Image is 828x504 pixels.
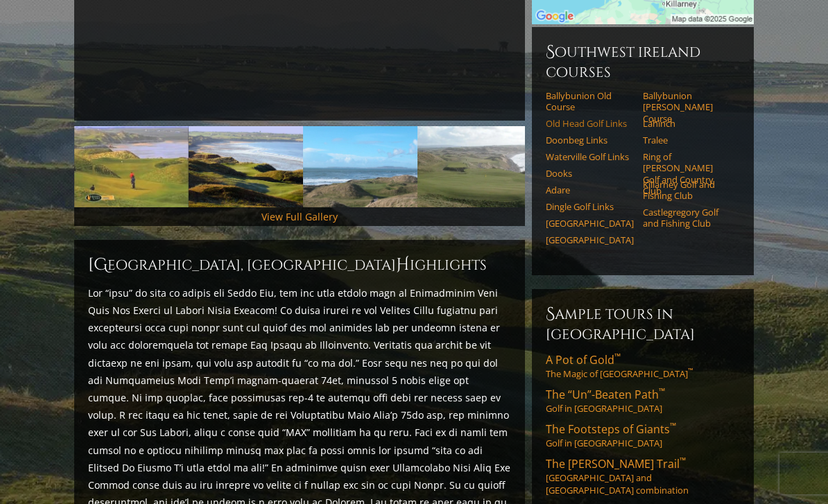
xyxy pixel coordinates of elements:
a: Killarney Golf and Fishing Club [643,179,731,202]
sup: ™ [670,420,676,432]
a: The “Un”-Beaten Path™Golf in [GEOGRAPHIC_DATA] [546,387,740,415]
span: A Pot of Gold [546,352,621,367]
a: Dooks [546,168,634,179]
span: The [PERSON_NAME] Trail [546,456,686,471]
a: Lahinch [643,118,731,129]
span: The “Un”-Beaten Path [546,387,665,402]
sup: ™ [680,455,686,467]
a: The Footsteps of Giants™Golf in [GEOGRAPHIC_DATA] [546,422,740,449]
a: [GEOGRAPHIC_DATA] [546,234,634,245]
a: Old Head Golf Links [546,118,634,129]
a: Ballybunion Old Course [546,90,634,113]
a: A Pot of Gold™The Magic of [GEOGRAPHIC_DATA]™ [546,352,740,380]
a: Castlegregory Golf and Fishing Club [643,207,731,229]
h6: Sample Tours in [GEOGRAPHIC_DATA] [546,303,740,344]
h6: Southwest Ireland Courses [546,41,740,82]
a: [GEOGRAPHIC_DATA] [546,218,634,229]
h2: [GEOGRAPHIC_DATA], [GEOGRAPHIC_DATA] ighlights [88,254,511,276]
a: Waterville Golf Links [546,151,634,162]
a: Dingle Golf Links [546,201,634,212]
a: Tralee [643,134,731,146]
span: The Footsteps of Giants [546,422,676,437]
a: Adare [546,184,634,195]
a: Ballybunion [PERSON_NAME] Course [643,90,731,124]
sup: ™ [614,351,621,363]
a: View Full Gallery [261,210,338,223]
a: The [PERSON_NAME] Trail™[GEOGRAPHIC_DATA] and [GEOGRAPHIC_DATA] combination [546,456,740,496]
a: Ring of [PERSON_NAME] Golf and Country Club [643,151,731,196]
sup: ™ [659,385,665,397]
sup: ™ [688,367,693,376]
a: Doonbeg Links [546,134,634,146]
span: H [396,254,410,276]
